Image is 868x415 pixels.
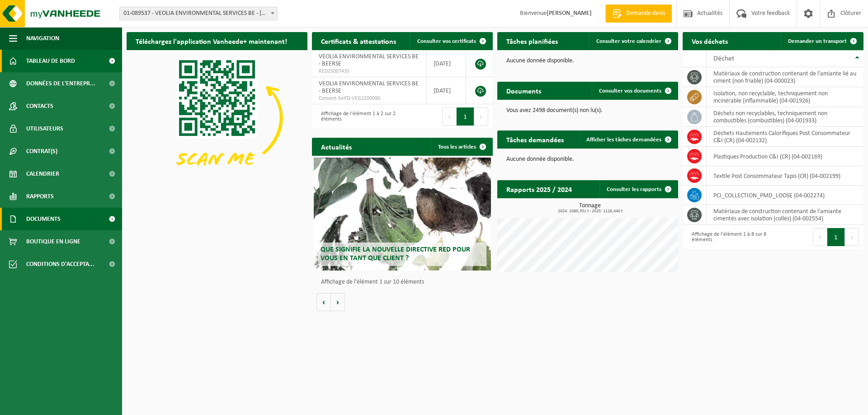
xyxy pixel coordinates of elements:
[427,77,466,104] td: [DATE]
[319,53,419,67] span: VEOLIA ENVIRONMENTAL SERVICES BE - BEERSE
[410,32,492,50] a: Consulter vos certificats
[331,293,345,311] button: Volgende
[599,180,677,198] a: Consulter les rapports
[119,7,278,20] span: 01-089537 - VEOLIA ENVIRONMENTAL SERVICES BE - 2340 BEERSE, STEENBAKKERSDAM 43/44 bus 2
[457,107,474,126] button: 1
[442,107,457,126] button: Previous
[502,203,678,214] h3: Tonnage
[319,80,419,94] span: VEOLIA ENVIRONMENTAL SERVICES BE - BEERSE
[26,253,94,275] span: Conditions d'accepta...
[316,293,331,311] button: Vorige
[687,227,769,247] div: Affichage de l'élément 1 à 8 sur 8 éléments
[707,186,863,205] td: PCI_COLLECTION_PMD_LOOSE (04-002274)
[26,95,53,117] span: Contacts
[319,68,420,75] span: RED25007435
[707,127,863,147] td: Déchets Hautements Calorifiques Post Consommateur C&I (CR) (04-002132)
[624,9,667,18] span: Demande devis
[497,180,581,198] h2: Rapports 2025 / 2024
[502,209,678,214] span: 2024: 1080,351 t - 2025: 1126,440 t
[417,38,476,44] span: Consulter vos certificats
[314,158,491,270] a: Que signifie la nouvelle directive RED pour vous en tant que client ?
[321,246,470,262] span: Que signifie la nouvelle directive RED pour vous en tant que client ?
[845,228,859,246] button: Next
[312,138,361,155] h2: Actualités
[26,185,54,208] span: Rapports
[427,50,466,77] td: [DATE]
[26,72,95,95] span: Données de l'entrepr...
[592,82,677,100] a: Consulter vos documents
[127,50,307,186] img: Download de VHEPlus App
[127,32,296,50] h2: Téléchargez l'application Vanheede+ maintenant!
[707,205,863,225] td: matériaux de construction contenant de l'amiante cimentés avec isolation (collés) (04-002554)
[26,140,57,163] span: Contrat(s)
[474,107,488,126] button: Next
[707,147,863,166] td: Plastiques Production C&I (CR) (04-002169)
[26,117,63,140] span: Utilisateurs
[683,32,737,50] h2: Vos déchets
[26,50,75,72] span: Tableau de bord
[120,7,277,20] span: 01-089537 - VEOLIA ENVIRONMENTAL SERVICES BE - 2340 BEERSE, STEENBAKKERSDAM 43/44 bus 2
[707,166,863,186] td: Textile Post Consommateur Tapis (CR) (04-002199)
[497,131,573,148] h2: Tâches demandées
[497,82,550,99] h2: Documents
[707,87,863,107] td: isolation, non recyclable, techniquement non incinérable (inflammable) (04-001926)
[497,32,567,50] h2: Tâches planifiées
[579,131,677,149] a: Afficher les tâches demandées
[506,107,669,114] p: Vous avez 2498 document(s) non lu(s).
[26,230,80,253] span: Boutique en ligne
[26,27,59,50] span: Navigation
[781,32,863,50] a: Demander un transport
[26,208,61,230] span: Documents
[707,67,863,87] td: matériaux de construction contenant de l'amiante lié au ciment (non friable) (04-000023)
[827,228,845,246] button: 1
[312,32,405,50] h2: Certificats & attestations
[319,95,420,102] span: Consent-SelfD-VEG2200090
[589,32,677,50] a: Consulter votre calendrier
[599,88,661,94] span: Consulter vos documents
[788,38,847,44] span: Demander un transport
[547,10,592,17] strong: [PERSON_NAME]
[586,137,661,143] span: Afficher les tâches demandées
[26,163,59,185] span: Calendrier
[605,5,672,23] a: Demande devis
[316,107,398,126] div: Affichage de l'élément 1 à 2 sur 2 éléments
[813,228,827,246] button: Previous
[431,138,492,156] a: Tous les articles
[506,58,669,64] p: Aucune donnée disponible.
[713,55,734,62] span: Déchet
[707,107,863,127] td: déchets non recyclables, techniquement non combustibles (combustibles) (04-001933)
[321,279,488,285] p: Affichage de l'élément 1 sur 10 éléments
[596,38,661,44] span: Consulter votre calendrier
[506,156,669,163] p: Aucune donnée disponible.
